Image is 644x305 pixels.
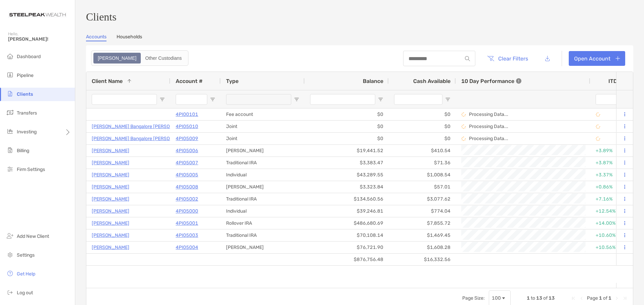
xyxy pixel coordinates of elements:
[305,157,389,169] div: $3,383.47
[6,251,14,259] img: settings icon
[531,295,535,301] span: to
[92,219,129,227] a: [PERSON_NAME]
[543,295,548,301] span: of
[596,145,625,156] div: +3.89%
[221,205,305,217] div: Individual
[221,217,305,229] div: Rollover IRA
[536,295,542,301] span: 13
[176,159,198,167] a: 4PI05007
[92,231,129,239] p: [PERSON_NAME]
[92,122,191,131] p: [PERSON_NAME] Bangalore [PERSON_NAME]
[176,78,203,84] span: Account #
[176,94,207,105] input: Account # Filter Input
[305,169,389,181] div: $43,289.55
[92,243,129,252] a: [PERSON_NAME]
[596,218,625,229] div: +14.00%
[305,217,389,229] div: $486,680.69
[92,134,191,143] a: [PERSON_NAME] Bangalore [PERSON_NAME]
[363,78,383,84] span: Balance
[599,295,602,301] span: 1
[86,11,633,23] h3: Clients
[596,136,600,141] img: Processing Data icon
[176,207,198,215] a: 4PI05000
[176,134,198,143] a: 4PI05009
[6,146,14,154] img: billing icon
[6,165,14,173] img: firm-settings icon
[176,110,198,119] a: 4PI00101
[596,124,600,129] img: Processing Data icon
[17,110,37,116] span: Transfers
[389,157,456,169] div: $71.36
[176,195,198,203] a: 4PI05002
[17,91,33,97] span: Clients
[394,94,442,105] input: Cash Available Filter Input
[389,169,456,181] div: $1,008.54
[608,78,625,84] div: ITD
[17,148,29,154] span: Billing
[221,181,305,193] div: [PERSON_NAME]
[221,229,305,241] div: Traditional IRA
[596,206,625,217] div: +12.54%
[92,78,123,84] span: Client Name
[176,231,198,239] p: 4PI05003
[221,121,305,132] div: Joint
[92,195,129,203] a: [PERSON_NAME]
[92,171,129,179] a: [PERSON_NAME]
[413,78,450,84] span: Cash Available
[92,146,129,155] a: [PERSON_NAME]
[461,136,466,141] img: Processing Data icon
[176,219,198,227] p: 4PI05001
[92,94,157,105] input: Client Name Filter Input
[305,254,389,265] div: $876,756.48
[176,146,198,155] a: 4PI05006
[94,53,140,63] div: Zoe
[389,205,456,217] div: $774.04
[389,242,456,253] div: $1,608.28
[91,50,188,66] div: segmented control
[465,56,470,61] img: input icon
[389,217,456,229] div: $7,855.72
[17,233,49,239] span: Add New Client
[579,296,584,301] div: Previous Page
[17,290,33,296] span: Log out
[17,252,35,258] span: Settings
[221,242,305,253] div: [PERSON_NAME]
[221,133,305,144] div: Joint
[176,122,198,131] a: 4PI05010
[6,232,14,240] img: add_new_client icon
[603,295,607,301] span: of
[176,183,198,191] a: 4PI05008
[587,295,598,301] span: Page
[17,129,37,135] span: Investing
[6,90,14,98] img: clients icon
[310,94,375,105] input: Balance Filter Input
[596,230,625,241] div: +10.60%
[445,97,450,102] button: Open Filter Menu
[389,108,456,120] div: $0
[469,112,508,117] p: Processing Data...
[92,207,129,215] p: [PERSON_NAME]
[226,78,239,84] span: Type
[176,171,198,179] a: 4PI05005
[469,136,508,141] p: Processing Data...
[294,97,299,102] button: Open Filter Menu
[305,229,389,241] div: $70,108.14
[221,169,305,181] div: Individual
[596,157,625,168] div: +3.87%
[176,243,198,252] a: 4PI05004
[221,145,305,157] div: [PERSON_NAME]
[305,145,389,157] div: $19,441.52
[527,295,530,301] span: 1
[6,71,14,79] img: pipeline icon
[614,296,619,301] div: Next Page
[461,112,466,117] img: Processing Data icon
[210,97,215,102] button: Open Filter Menu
